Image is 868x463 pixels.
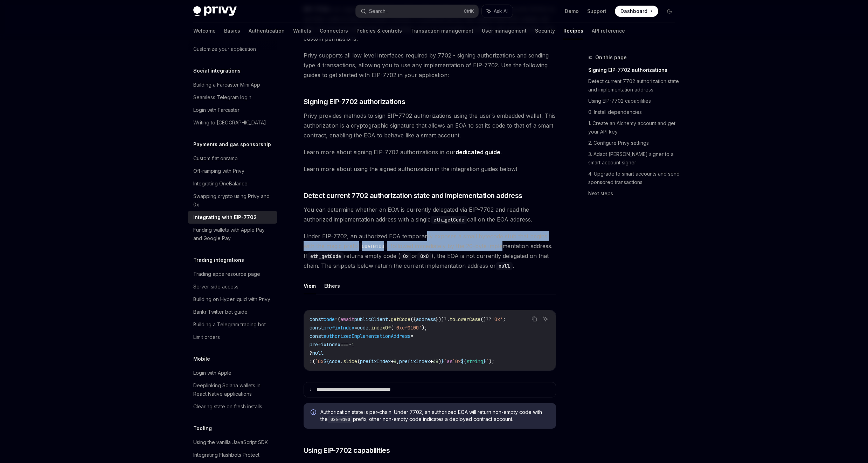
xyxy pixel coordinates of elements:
a: 0. Install dependencies [588,107,681,118]
span: '0x' [492,316,503,322]
span: ( [338,316,340,322]
span: `0x [315,358,324,365]
a: 4. Upgrade to smart accounts and send sponsored transactions [588,168,681,188]
a: Integrating with EIP-7702 [188,211,277,224]
div: Trading apps resource page [193,270,260,278]
div: Integrating OneBalance [193,179,248,188]
a: Building a Telegram trading bot [188,318,277,331]
div: Server-side access [193,282,238,291]
a: Using EIP-7702 capabilities [588,95,681,107]
div: Building a Farcaster Mini App [193,81,260,89]
span: Signing EIP-7702 authorizations [304,97,405,107]
a: Signing EIP-7702 authorizations [588,64,681,76]
a: Off-ramping with Privy [188,165,277,177]
div: Building on Hyperliquid with Privy [193,295,270,304]
a: 3. Adapt [PERSON_NAME] signer to a smart account signer [588,149,681,168]
span: ${ [461,358,466,365]
div: Deeplinking Solana wallets in React Native applications [193,381,273,398]
span: ({ [410,316,416,322]
span: as [447,358,452,365]
a: Support [587,8,606,15]
h5: Social integrations [193,67,241,75]
h5: Tooling [193,424,212,433]
button: Ask AI [541,314,550,324]
button: Viem [304,278,316,294]
a: Funding wallets with Apple Pay and Google Pay [188,224,277,245]
span: Privy provides methods to sign EIP-7702 authorizations using the user’s embedded wallet. This aut... [304,111,556,140]
a: Dashboard [615,6,658,17]
div: Building a Telegram trading bot [193,320,266,329]
a: Limit orders [188,331,277,343]
span: toLowerCase [450,316,480,322]
a: 2. Configure Privy settings [588,137,681,149]
a: Integrating OneBalance [188,177,277,190]
span: ` [444,358,447,365]
span: ( [357,358,360,365]
div: Seamless Telegram login [193,93,251,102]
div: Integrating Flashbots Protect [193,451,259,459]
a: Swapping crypto using Privy and 0x [188,190,277,211]
a: Detect current 7702 authorization state and implementation address [588,76,681,95]
span: Ask AI [494,8,508,15]
a: Writing to [GEOGRAPHIC_DATA] [188,116,277,129]
div: Swapping crypto using Privy and 0x [193,192,273,209]
div: Using the vanilla JavaScript SDK [193,438,268,447]
span: ; [503,316,506,322]
span: '0xef0100' [394,325,422,331]
span: 1 [352,341,354,348]
span: + [430,358,433,365]
a: Deeplinking Solana wallets in React Native applications [188,379,277,400]
span: + [391,358,394,365]
a: Transaction management [410,22,473,39]
span: ( [312,358,315,365]
div: Login with Apple [193,369,231,377]
span: , [396,358,399,365]
span: ? [310,350,312,356]
span: authorizedImplementationAddress [324,333,410,339]
code: eth_getCode [431,216,467,224]
span: Learn more about using the signed authorization in the integration guides below! [304,164,556,174]
button: Ethers [324,278,340,294]
a: Welcome [193,22,216,39]
span: await [340,316,354,322]
a: API reference [592,22,625,39]
span: slice [343,358,357,365]
a: Server-side access [188,280,277,293]
button: Ask AI [482,5,513,18]
a: Recipes [563,22,583,39]
a: Custom fiat onramp [188,152,277,165]
span: Learn more about signing EIP-7702 authorizations in our . [304,147,556,157]
span: prefixIndex [310,341,340,348]
a: Demo [565,8,579,15]
span: } [483,358,486,365]
a: Policies & controls [356,22,402,39]
a: Next steps [588,188,681,199]
div: Custom fiat onramp [193,154,238,163]
a: Login with Farcaster [188,104,277,116]
span: Authorization state is per-chain. Under 7702, an authorized EOA will return non-empty code with t... [320,409,549,423]
span: const [310,333,324,339]
span: ${ [324,358,329,365]
span: ` [486,358,489,365]
span: const [310,325,324,331]
a: Connectors [320,22,348,39]
span: = [410,333,413,339]
span: : [310,358,312,365]
div: Login with Farcaster [193,106,239,114]
span: You can determine whether an EOA is currently delegated via EIP-7702 and read the authorized impl... [304,205,556,224]
span: Under EIP-7702, an authorized EOA temporarily exposes a small bytecode stub that begins with the ... [304,231,556,271]
a: Building on Hyperliquid with Privy [188,293,277,306]
div: Bankr Twitter bot guide [193,308,248,316]
span: publicClient [354,316,388,322]
span: Dashboard [620,8,647,15]
span: ); [489,358,494,365]
span: = [354,325,357,331]
span: code [329,358,340,365]
span: 48 [433,358,438,365]
button: Copy the contents from the code block [530,314,539,324]
span: ); [422,325,427,331]
a: Basics [224,22,240,39]
div: Writing to [GEOGRAPHIC_DATA] [193,118,266,127]
span: () [480,316,486,322]
h5: Payments and gas sponsorship [193,140,271,149]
